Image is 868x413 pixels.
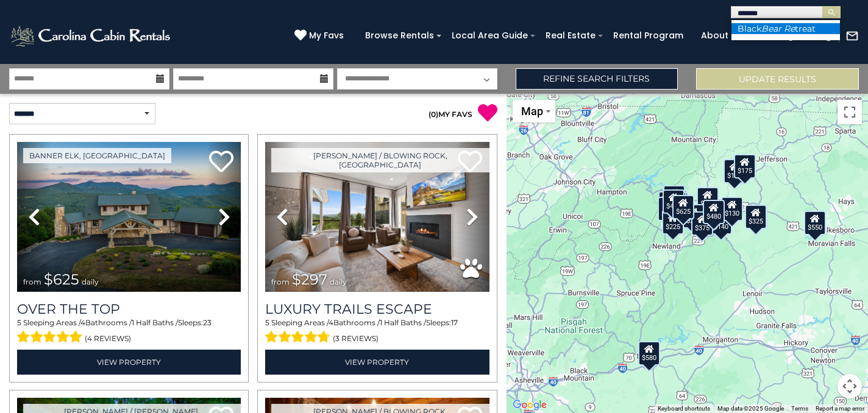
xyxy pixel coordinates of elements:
div: $325 [745,205,767,229]
a: Banner Elk, [GEOGRAPHIC_DATA] [23,148,171,163]
span: Map [521,105,543,118]
span: 4 [80,318,85,327]
div: Sleeping Areas / Bathrooms / Sleeps: [265,317,489,347]
span: from [271,277,290,286]
a: Open this area in Google Maps (opens a new window) [510,397,550,413]
span: 1 Half Baths / [380,318,426,327]
img: thumbnail_167153549.jpeg [17,142,241,292]
a: [PERSON_NAME] / Blowing Rock, [GEOGRAPHIC_DATA] [271,148,489,172]
div: $349 [697,187,719,211]
a: (0)MY FAVS [429,110,472,119]
div: $125 [664,185,686,210]
a: Luxury Trails Escape [265,301,489,317]
button: Map camera controls [838,374,862,398]
span: daily [330,277,347,286]
span: $297 [292,270,327,288]
span: 17 [451,318,458,327]
span: 1 Half Baths / [132,318,178,327]
a: Add to favorites [209,149,233,175]
span: (4 reviews) [85,331,131,347]
a: View Property [17,350,241,375]
span: Map data ©2025 Google [717,405,784,412]
span: from [23,277,41,286]
a: Browse Rentals [359,26,440,45]
a: Terms (opens in new tab) [791,405,808,412]
em: Bear Re [761,23,795,34]
span: 23 [203,318,212,327]
div: $480 [703,200,725,224]
a: About [695,26,735,45]
div: $625 [673,195,695,219]
a: Rental Program [607,26,689,45]
div: $425 [663,189,685,214]
span: $625 [44,270,79,288]
a: View Property [265,350,489,375]
a: Real Estate [539,26,602,45]
div: $225 [662,210,684,235]
span: 0 [431,110,436,119]
img: White-1-2.png [9,24,174,48]
a: Over The Top [17,301,241,317]
img: Google [510,397,550,413]
button: Update Results [696,68,859,90]
div: $230 [658,197,680,221]
img: mail-regular-white.png [845,29,859,43]
span: ( ) [429,110,438,119]
img: thumbnail_168695581.jpeg [265,142,489,292]
div: $550 [805,211,827,235]
div: $580 [638,341,660,365]
button: Keyboard shortcuts [658,404,710,413]
a: Local Area Guide [446,26,534,45]
span: My Favs [309,29,344,42]
div: Sleeping Areas / Bathrooms / Sleeps: [17,317,241,347]
button: Change map style [513,100,555,122]
button: Toggle fullscreen view [838,100,862,124]
a: Refine Search Filters [516,68,678,90]
span: (3 reviews) [333,331,379,347]
li: Black treat [731,23,840,34]
span: 5 [265,318,269,327]
span: 4 [329,318,333,327]
span: 5 [17,318,21,327]
div: $375 [691,211,713,236]
div: $130 [722,197,744,221]
a: Report a map error [816,405,864,412]
span: daily [82,277,99,286]
a: My Favs [294,29,347,43]
div: $175 [724,159,745,183]
div: $175 [734,154,756,178]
